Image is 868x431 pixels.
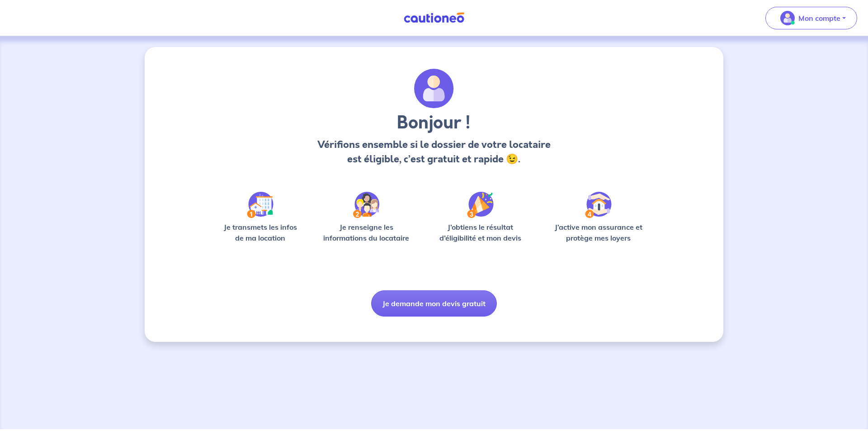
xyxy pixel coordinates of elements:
[247,192,274,218] img: /static/90a569abe86eec82015bcaae536bd8e6/Step-1.svg
[765,7,857,29] button: illu_account_valid_menu.svgMon compte
[467,192,494,218] img: /static/f3e743aab9439237c3e2196e4328bba9/Step-3.svg
[585,192,612,218] img: /static/bfff1cf634d835d9112899e6a3df1a5d/Step-4.svg
[780,11,795,25] img: illu_account_valid_menu.svg
[315,112,553,134] h3: Bonjour !
[371,290,497,317] button: Je demande mon devis gratuit
[400,12,468,24] img: Cautioneo
[318,222,415,243] p: Je renseigne les informations du locataire
[798,13,840,24] p: Mon compte
[217,222,303,243] p: Je transmets les infos de ma location
[429,222,532,243] p: J’obtiens le résultat d’éligibilité et mon devis
[546,222,651,243] p: J’active mon assurance et protège mes loyers
[414,69,454,109] img: archivate
[353,192,379,218] img: /static/c0a346edaed446bb123850d2d04ad552/Step-2.svg
[315,137,553,166] p: Vérifions ensemble si le dossier de votre locataire est éligible, c’est gratuit et rapide 😉.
